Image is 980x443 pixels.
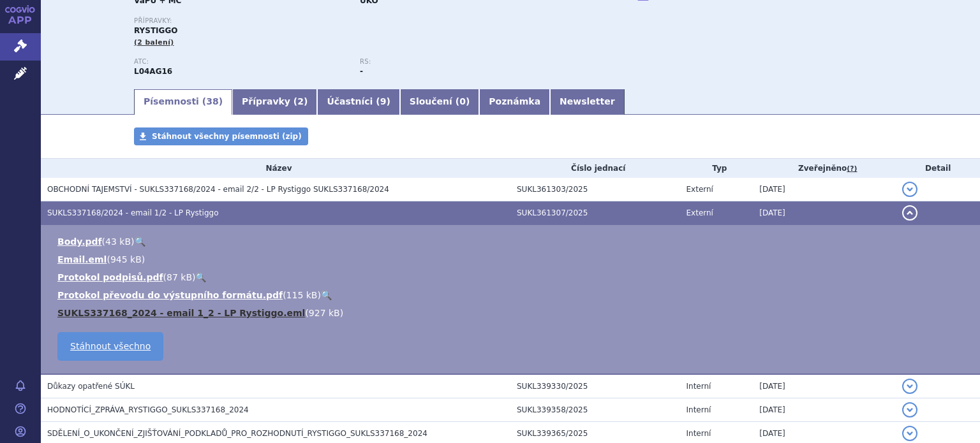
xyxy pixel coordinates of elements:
[687,429,711,438] span: Interní
[753,398,896,422] td: [DATE]
[134,26,177,35] span: RYSTIGGO
[510,178,680,201] td: SUKL361303/2025
[687,185,713,194] span: Externí
[134,17,586,25] p: Přípravky:
[57,235,967,248] li: ( )
[57,254,107,265] a: Email.eml
[134,38,174,47] span: (2 balení)
[47,382,135,391] span: Důkazy opatřené SÚKL
[57,253,967,266] li: ( )
[902,205,917,221] button: detail
[380,96,387,106] span: 9
[687,382,711,391] span: Interní
[400,89,479,115] a: Sloučení (0)
[902,402,917,418] button: detail
[134,89,232,115] a: Písemnosti (38)
[321,290,332,300] a: 🔍
[896,159,980,178] th: Detail
[232,89,317,115] a: Přípravky (2)
[309,308,340,318] span: 927 kB
[105,236,131,247] span: 43 kB
[902,426,917,441] button: detail
[57,272,163,282] a: Protokol podpisů.pdf
[510,398,680,422] td: SUKL339358/2025
[510,374,680,398] td: SUKL339330/2025
[41,159,510,178] th: Název
[317,89,399,115] a: Účastníci (9)
[134,58,347,66] p: ATC:
[286,290,318,300] span: 115 kB
[550,89,625,115] a: Newsletter
[479,89,550,115] a: Poznámka
[195,272,206,282] a: 🔍
[57,307,967,319] li: ( )
[753,374,896,398] td: [DATE]
[687,405,711,414] span: Interní
[134,127,308,145] a: Stáhnout všechny písemnosti (zip)
[206,96,218,106] span: 38
[47,185,389,194] span: OBCHODNÍ TAJEMSTVÍ - SUKLS337168/2024 - email 2/2 - LP Rystiggo SUKLS337168/2024
[510,159,680,178] th: Číslo jednací
[57,271,967,284] li: ( )
[753,159,896,178] th: Zveřejněno
[57,332,163,361] a: Stáhnout všechno
[902,182,917,197] button: detail
[687,208,713,217] span: Externí
[57,290,283,300] a: Protokol převodu do výstupního formátu.pdf
[47,208,219,217] span: SUKLS337168/2024 - email 1/2 - LP Rystiggo
[360,67,363,76] strong: -
[110,254,142,265] span: 945 kB
[134,67,172,76] strong: ROZANOLIXIZUMAB
[753,201,896,225] td: [DATE]
[753,178,896,201] td: [DATE]
[47,405,249,414] span: HODNOTÍCÍ_ZPRÁVA_RYSTIGGO_SUKLS337168_2024
[360,58,573,66] p: RS:
[510,201,680,225] td: SUKL361307/2025
[297,96,304,106] span: 2
[57,289,967,301] li: ( )
[167,272,192,282] span: 87 kB
[57,308,305,318] a: SUKLS337168_2024 - email 1_2 - LP Rystiggo.eml
[902,379,917,394] button: detail
[47,429,427,438] span: SDĚLENÍ_O_UKONČENÍ_ZJIŠŤOVÁNÍ_PODKLADŮ_PRO_ROZHODNUTÍ_RYSTIGGO_SUKLS337168_2024
[459,96,466,106] span: 0
[135,236,145,247] a: 🔍
[847,164,857,173] abbr: (?)
[152,132,302,141] span: Stáhnout všechny písemnosti (zip)
[680,159,754,178] th: Typ
[57,236,102,247] a: Body.pdf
